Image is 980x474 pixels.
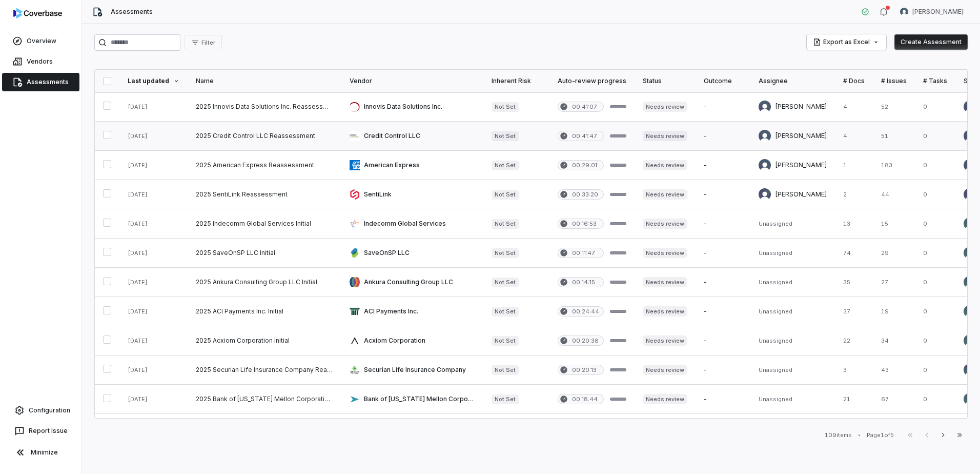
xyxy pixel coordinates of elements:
[696,385,750,414] td: -
[696,209,750,239] td: -
[964,159,976,171] img: Bridget Seagraves avatar
[843,77,865,85] div: # Docs
[858,431,861,439] div: •
[964,247,976,259] img: Jonathan Lee avatar
[13,8,62,18] img: logo-D7KZi-bG.svg
[964,364,976,376] img: Mohammad Nouri avatar
[825,431,852,439] div: 109 items
[807,34,886,50] button: Export as Excel
[696,180,750,209] td: -
[881,77,907,85] div: # Issues
[696,355,750,385] td: -
[696,414,750,443] td: -
[4,401,77,420] a: Configuration
[196,77,333,85] div: Name
[759,101,771,113] img: Bridget Seagraves avatar
[964,334,976,347] img: Jonathan Lee avatar
[696,268,750,297] td: -
[894,34,968,50] button: Create Assessment
[759,159,771,171] img: Bridget Seagraves avatar
[2,73,79,91] a: Assessments
[350,77,475,85] div: Vendor
[759,130,771,142] img: Bridget Seagraves avatar
[894,4,970,19] button: Curtis Nohl avatar[PERSON_NAME]
[964,218,976,230] img: Jonathan Lee avatar
[867,431,894,439] div: Page 1 of 5
[128,77,179,85] div: Last updated
[900,8,908,16] img: Curtis Nohl avatar
[964,130,976,142] img: Bridget Seagraves avatar
[964,188,976,201] img: Jason Boland avatar
[201,39,215,47] span: Filter
[696,297,750,326] td: -
[696,122,750,151] td: -
[558,77,626,85] div: Auto-review progress
[2,32,79,50] a: Overview
[964,393,976,405] img: Jonathan Lee avatar
[704,77,742,85] div: Outcome
[492,77,541,85] div: Inherent Risk
[759,188,771,201] img: Jason Boland avatar
[696,326,750,355] td: -
[964,305,976,318] img: Jonathan Lee avatar
[111,8,153,16] span: Assessments
[912,8,964,16] span: [PERSON_NAME]
[696,92,750,122] td: -
[4,442,77,463] button: Minimize
[923,77,947,85] div: # Tasks
[643,77,687,85] div: Status
[2,52,79,71] a: Vendors
[4,422,77,440] button: Report Issue
[964,276,976,288] img: Jonathan Lee avatar
[696,151,750,180] td: -
[759,77,827,85] div: Assignee
[964,101,976,113] img: Bridget Seagraves avatar
[696,239,750,268] td: -
[185,35,222,50] button: Filter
